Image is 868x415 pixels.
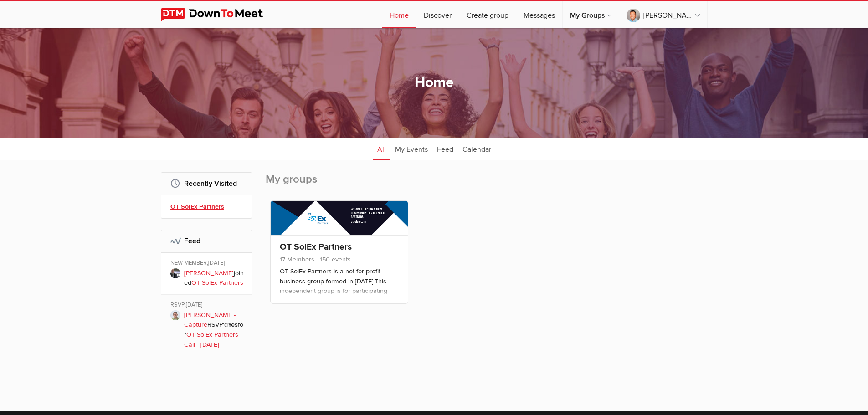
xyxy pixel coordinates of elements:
a: [PERSON_NAME] [184,269,234,277]
a: [PERSON_NAME], [PERSON_NAME] Consulting [619,1,707,28]
h2: Recently Visited [170,173,242,195]
h2: Feed [170,230,242,252]
p: OT SolEx Partners is a not-for-profit business group formed in [DATE].This independent group is f... [280,266,399,312]
span: 150 events [316,256,351,263]
h2: My groups [266,172,708,196]
div: RSVP, [170,301,245,310]
h1: Home [415,73,454,92]
span: [DATE] [186,301,202,308]
a: Calendar [458,137,496,160]
span: [DATE] [208,259,225,266]
a: Messages [516,1,562,28]
a: My Events [390,137,432,160]
a: Feed [432,137,458,160]
span: 17 Members [280,256,314,263]
p: joined [184,268,245,288]
a: My Groups [563,1,619,28]
a: Create group [459,1,516,28]
a: [PERSON_NAME]-Capture [184,311,236,329]
a: OT SolEx Partners Call - [DATE] [184,331,238,348]
b: Yes [228,321,238,328]
img: DownToMeet [161,8,277,21]
a: OT SolEx Partners [191,279,243,287]
a: Discover [416,1,459,28]
a: Home [382,1,416,28]
p: RSVP'd for [184,310,245,349]
a: OT SolEx Partners [280,241,352,252]
a: OT SolEx Partners [170,202,245,212]
div: NEW MEMBER, [170,259,245,268]
a: All [373,137,390,160]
